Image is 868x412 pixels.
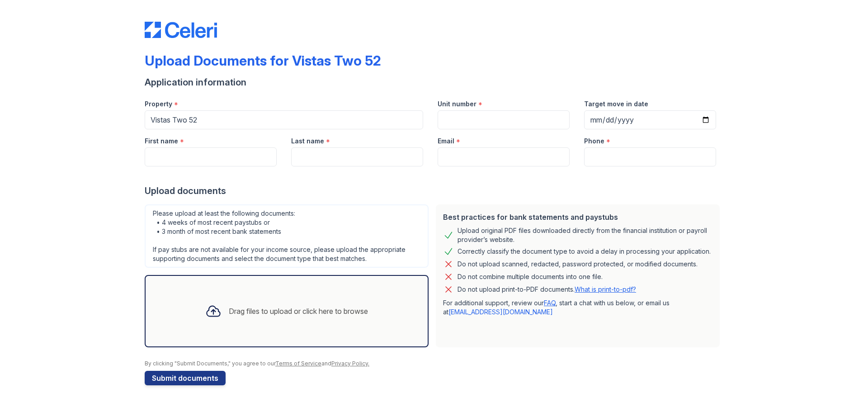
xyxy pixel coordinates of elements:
label: Target move in date [584,99,648,109]
a: [EMAIL_ADDRESS][DOMAIN_NAME] [448,308,553,316]
a: FAQ [544,299,556,307]
div: By clicking "Submit Documents," you agree to our and [145,360,723,367]
label: First name [145,137,178,146]
a: Terms of Service [275,360,321,367]
div: Drag files to upload or click here to browse [229,306,368,317]
div: Do not combine multiple documents into one file. [458,271,603,282]
label: Property [145,99,172,109]
a: What is print-to-pdf? [575,285,636,293]
div: Application information [145,76,723,89]
p: For additional support, review our , start a chat with us below, or email us at [443,298,712,317]
div: Upload Documents for Vistas Two 52 [145,52,381,69]
div: Do not upload scanned, redacted, password protected, or modified documents. [458,259,698,270]
div: Upload documents [145,185,723,197]
button: Submit documents [145,371,226,385]
a: Privacy Policy. [331,360,369,367]
p: Do not upload print-to-PDF documents. [458,285,636,294]
div: Correctly classify the document type to avoid a delay in processing your application. [458,246,711,257]
img: CE_Logo_Blue-a8612792a0a2168367f1c8372b55b34899dd931a85d93a1a3d3e32e68fde9ad4.png [145,22,217,38]
label: Phone [584,137,604,146]
label: Email [438,137,454,146]
label: Last name [291,137,324,146]
div: Best practices for bank statements and paystubs [443,212,712,223]
label: Unit number [438,99,476,109]
div: Upload original PDF files downloaded directly from the financial institution or payroll provider’... [458,226,712,244]
div: Please upload at least the following documents: • 4 weeks of most recent paystubs or • 3 month of... [145,204,429,268]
